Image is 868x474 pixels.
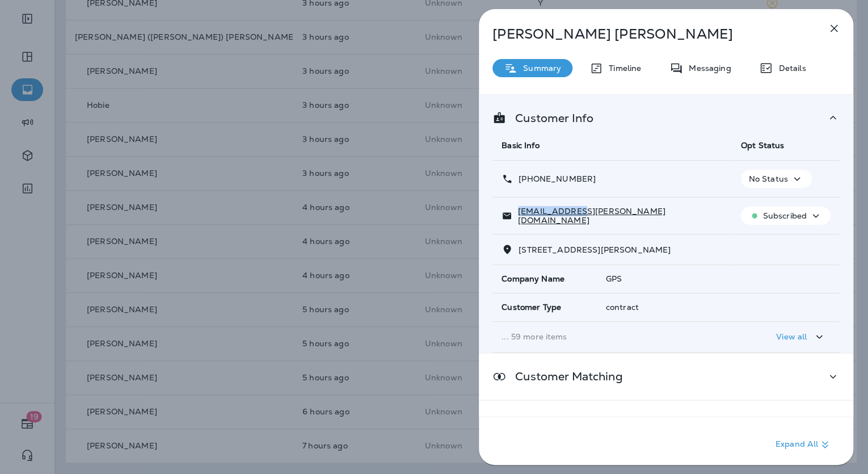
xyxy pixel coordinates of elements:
[741,140,784,150] span: Opt Status
[512,207,723,225] p: [EMAIL_ADDRESS][PERSON_NAME][DOMAIN_NAME]
[492,26,802,42] p: [PERSON_NAME] [PERSON_NAME]
[776,332,807,341] p: View all
[749,174,788,183] p: No Status
[741,207,831,225] button: Subscribed
[506,372,622,381] p: Customer Matching
[803,417,826,439] button: Add to Static Segment
[771,434,836,455] button: Expand All
[502,332,723,341] p: ... 59 more items
[606,302,639,312] span: contract
[513,174,596,183] p: [PHONE_NUMBER]
[683,64,731,73] p: Messaging
[772,326,831,347] button: View all
[506,114,593,123] p: Customer Info
[763,211,807,220] p: Subscribed
[773,64,806,73] p: Details
[502,274,564,284] span: Company Name
[517,64,561,73] p: Summary
[741,170,812,188] button: No Status
[603,64,641,73] p: Timeline
[502,303,561,312] span: Customer Type
[502,140,539,150] span: Basic Info
[606,274,622,284] span: GPS
[776,438,832,451] p: Expand All
[519,245,671,255] span: [STREET_ADDRESS][PERSON_NAME]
